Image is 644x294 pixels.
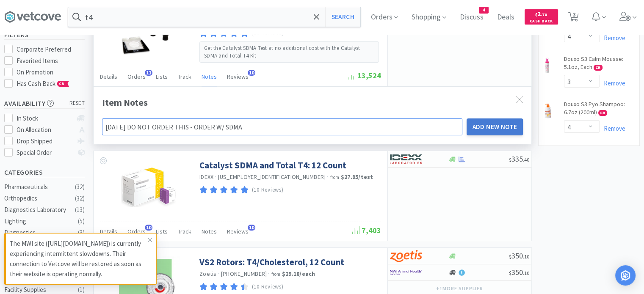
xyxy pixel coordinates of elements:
[4,228,73,238] div: Diagnostics
[102,118,462,135] input: Enter a note visible to all purchasers in your clinic...
[330,174,340,180] span: from
[615,265,636,286] div: Open Intercom Messenger
[127,73,146,80] span: Orders
[252,186,284,195] p: (10 Reviews)
[509,154,529,164] span: 335
[227,73,249,80] span: Reviews
[252,283,284,291] p: (10 Reviews)
[127,228,146,235] span: Orders
[100,73,117,80] span: Details
[199,270,217,278] a: Zoetis
[10,239,148,279] p: The MWI site ([URL][DOMAIN_NAME]) is currently experiencing intermittent slowdowns. Their connect...
[4,205,73,215] div: Diagnostics Laboratory
[199,159,346,171] a: Catalyst SDMA and Total T4: 12 Count
[4,30,85,40] h5: Filters
[145,70,152,76] span: 11
[221,270,267,278] span: [PHONE_NUMBER]
[599,110,607,115] span: CB
[390,250,422,262] img: a673e5ab4e5e497494167fe422e9a3ab.png
[509,251,529,261] span: 350
[467,118,523,135] button: Add New Note
[17,136,73,146] div: Drop Shipped
[600,79,625,87] a: Remove
[594,65,602,70] span: CB
[4,168,85,177] h5: Categories
[178,228,191,235] span: Track
[348,71,381,80] span: 13,524
[178,73,191,80] span: Track
[75,182,85,192] div: ( 32 )
[199,256,344,268] a: VS2 Rotors: T4/Cholesterol, 12 Count
[17,125,73,135] div: On Allocation
[390,266,422,279] img: f6b2451649754179b5b4e0c70c3f7cb0_2.png
[17,148,73,158] div: Special Order
[202,73,217,80] span: Notes
[390,153,422,165] img: 13250b0087d44d67bb1668360c5632f9_13.png
[4,193,73,203] div: Orthopedics
[271,271,281,277] span: from
[530,19,553,25] span: Cash Back
[204,44,374,60] p: Get the Catalyst SDMA Test at no additional cost with the Catalyst SDMA and Total T4 Kit
[121,159,176,214] img: c61eba93eba14705801300199fa97efa_372051.png
[564,100,635,120] a: Douxo S3 Pyo Shampoo: 6.7oz (200ml) CB
[100,228,117,235] span: Details
[543,102,553,119] img: 0672c5f8764042648eb63ac31b5a8553_404042.png
[145,225,152,231] span: 10
[215,173,216,181] span: ·
[4,99,85,108] h5: Availability
[227,228,249,235] span: Reviews
[58,81,66,86] span: CB
[543,57,552,74] img: 2f9023b7eb4b48ce8d70a78b12871c0d_399017.png
[75,205,85,215] div: ( 13 )
[509,253,511,260] span: $
[78,228,85,238] div: ( 3 )
[535,12,537,17] span: $
[525,5,558,28] a: $2.70Cash Back
[248,225,255,231] span: 10
[565,14,582,22] a: 3
[523,253,529,260] span: . 10
[4,216,73,226] div: Lighting
[75,193,85,203] div: ( 32 )
[456,14,487,21] a: Discuss4
[78,216,85,226] div: ( 5 )
[325,7,360,27] button: Search
[69,99,85,108] span: reset
[509,157,511,163] span: $
[17,56,85,66] div: Favorited Items
[102,95,523,110] div: Item Notes
[17,113,73,124] div: In Stock
[199,173,213,181] a: IDEXX
[523,270,529,276] span: . 10
[535,10,547,18] span: 2
[268,270,270,278] span: ·
[523,157,529,163] span: . 40
[17,67,85,77] div: On Promotion
[600,34,625,42] a: Remove
[509,267,529,277] span: 350
[282,270,315,278] strong: $29.18 / each
[17,44,85,55] div: Corporate Preferred
[479,7,488,13] span: 4
[218,270,220,278] span: ·
[352,225,381,235] span: 7,403
[218,173,326,181] span: [US_EMPLOYER_IDENTIFICATION_NUMBER]
[156,228,168,235] span: Lists
[248,70,255,76] span: 10
[541,12,547,17] span: . 70
[202,228,217,235] span: Notes
[327,173,329,181] span: ·
[4,182,73,192] div: Pharmaceuticals
[509,270,511,276] span: $
[68,7,360,27] input: Search by item, sku, manufacturer, ingredient, size...
[494,14,518,21] a: Deals
[17,80,69,88] span: Has Cash Back
[564,55,635,75] a: Douxo S3 Calm Mousse: 5.1oz, Each CB
[341,173,373,181] strong: $27.95 / test
[600,124,625,132] a: Remove
[156,73,168,80] span: Lists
